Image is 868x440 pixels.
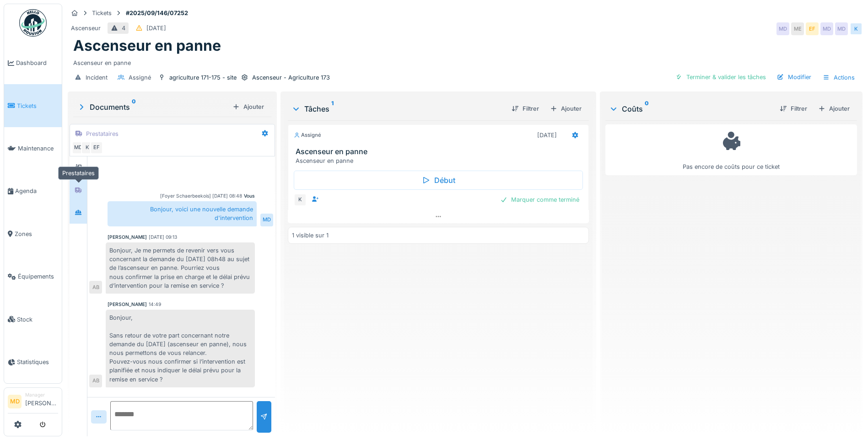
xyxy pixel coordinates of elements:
sup: 1 [331,103,334,114]
div: Ajouter [229,101,268,113]
div: MD [835,22,848,35]
div: Début [294,171,583,190]
div: EF [806,22,819,35]
a: Équipements [4,255,62,298]
a: MD Manager[PERSON_NAME] [8,392,58,413]
div: Bonjour, voici une nouvelle demande d'intervention [108,201,257,226]
a: Zones [4,213,62,255]
div: Tâches [291,103,504,114]
div: [PERSON_NAME] [108,301,147,308]
span: Tickets [17,102,58,110]
img: Badge_color-CXgf-gQk.svg [19,9,47,37]
div: Vous [244,193,255,199]
a: Stock [4,298,62,340]
div: [PERSON_NAME] [108,234,147,241]
div: Manager [25,392,58,398]
div: Terminer & valider les tâches [672,71,770,83]
div: AB [89,375,102,387]
span: Dashboard [16,59,58,67]
a: Agenda [4,170,62,212]
div: Ascenseur en panne [296,156,585,165]
div: Actions [819,71,859,84]
span: Maintenance [18,144,58,153]
div: Ajouter [546,102,585,115]
div: [DATE] [537,131,557,140]
div: Assigné [294,131,321,139]
div: Prestataires [86,129,119,138]
div: ME [791,22,804,35]
div: Assigné [129,73,151,82]
div: Ascenseur en panne [73,55,857,67]
div: Ascenseur - Agriculture 173 [252,73,330,82]
sup: 0 [645,103,649,114]
span: Statistiques [17,358,58,366]
li: MD [8,395,22,408]
div: agriculture 171-175 - site [169,73,237,82]
div: Prestataires [58,166,99,180]
a: Statistiques [4,341,62,383]
div: Bonjour, Sans retour de votre part concernant notre demande du [DATE] (ascenseur en panne), nous ... [106,310,255,387]
div: Marquer comme terminé [496,193,583,206]
span: Agenda [15,187,58,195]
div: Tickets [92,9,112,17]
a: Maintenance [4,127,62,170]
div: Coûts [609,103,772,114]
sup: 0 [132,102,136,113]
li: [PERSON_NAME] [25,392,58,411]
div: Ajouter [814,102,853,115]
div: Modifier [773,71,815,83]
div: MD [260,214,273,226]
div: Incident [86,73,108,82]
h3: Ascenseur en panne [296,147,585,156]
div: Bonjour, Je me permets de revenir vers vous concernant la demande du [DATE] 08h48 au sujet de l’a... [106,242,255,294]
span: Stock [17,315,58,324]
div: Documents [77,102,229,113]
div: MD [776,22,789,35]
div: Filtrer [508,102,543,115]
div: EF [90,141,103,154]
div: K [294,193,307,206]
a: Dashboard [4,42,62,84]
div: 14:49 [149,301,161,308]
a: Tickets [4,84,62,127]
div: K [850,22,863,35]
span: Zones [15,230,58,238]
div: Filtrer [776,102,811,115]
div: K [81,141,94,154]
div: MD [820,22,833,35]
div: AB [89,281,102,294]
div: Pas encore de coûts pour ce ticket [611,129,851,171]
span: Équipements [18,272,58,281]
div: Ascenseur [71,24,101,32]
h1: Ascenseur en panne [73,37,221,54]
strong: #2025/09/146/07252 [122,9,192,17]
div: 1 visible sur 1 [292,231,329,240]
div: [DATE] 09:13 [149,234,177,241]
div: [DATE] [146,24,166,32]
div: [Foyer Schaerbeekois] [DATE] 08:48 [160,193,242,199]
div: 4 [122,24,125,32]
div: MD [72,141,85,154]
